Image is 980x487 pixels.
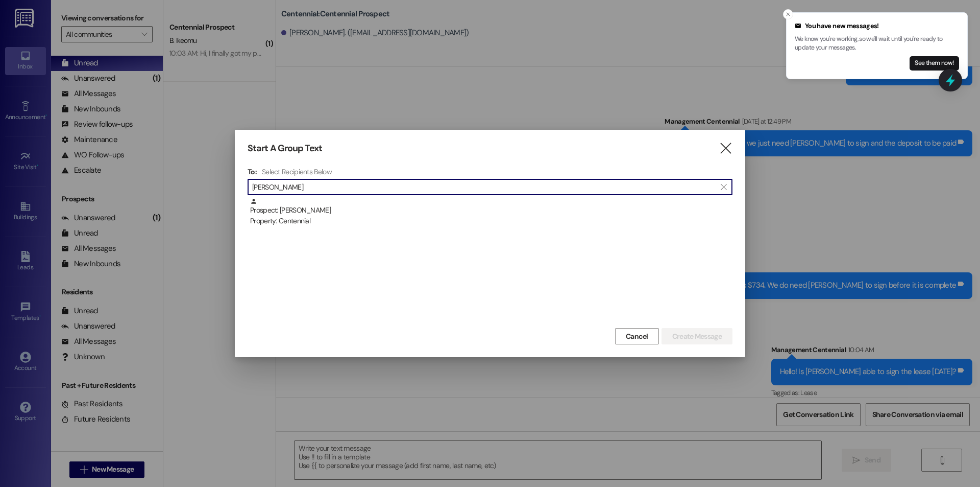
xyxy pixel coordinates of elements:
[248,167,257,176] h3: To:
[721,183,726,191] i: 
[910,56,959,71] button: See them now!
[252,180,716,194] input: Search for any contact or apartment
[250,216,732,226] div: Property: Centennial
[250,198,732,227] div: Prospect: [PERSON_NAME]
[661,328,732,344] button: Create Message
[262,167,332,176] h4: Select Recipients Below
[795,21,959,31] div: You have new messages!
[795,35,959,53] p: We know you're working, so we'll wait until you're ready to update your messages.
[672,331,722,342] span: Create Message
[783,9,793,19] button: Close toast
[716,179,732,195] button: Clear text
[615,328,659,344] button: Cancel
[626,331,648,342] span: Cancel
[248,143,322,154] h3: Start A Group Text
[248,198,732,223] div: Prospect: [PERSON_NAME]Property: Centennial
[719,143,732,154] i: 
